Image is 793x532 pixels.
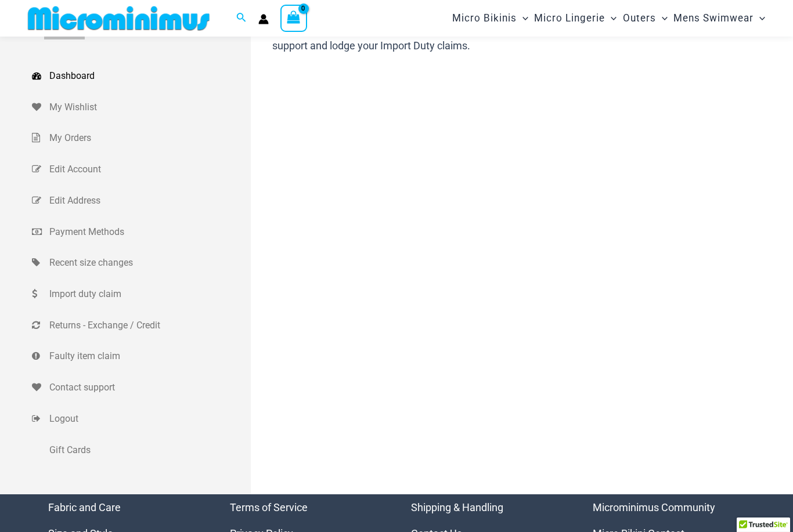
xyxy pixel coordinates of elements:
[673,3,754,33] span: Mens Swimwear
[49,223,248,241] span: Payment Methods
[49,317,248,334] span: Returns - Exchange / Credit
[49,285,248,303] span: Import duty claim
[258,14,269,24] a: Account icon link
[49,67,248,85] span: Dashboard
[32,247,251,278] a: Recent size changes
[49,129,248,147] span: My Orders
[23,5,214,31] img: MM SHOP LOGO FLAT
[531,3,619,33] a: Micro LingerieMenu ToggleMenu Toggle
[49,379,248,396] span: Contact support
[32,122,251,154] a: My Orders
[593,501,715,513] a: Microminimus Community
[49,441,248,459] span: Gift Cards
[754,3,765,33] span: Menu Toggle
[448,2,770,35] nav: Site Navigation
[49,410,248,428] span: Logout
[32,278,251,310] a: Import duty claim
[452,3,517,33] span: Micro Bikinis
[623,3,656,33] span: Outers
[236,11,247,26] a: Search icon link
[656,3,668,33] span: Menu Toggle
[49,348,248,365] span: Faulty item claim
[280,5,307,31] a: View Shopping Cart, empty
[671,3,768,33] a: Mens SwimwearMenu ToggleMenu Toggle
[272,20,761,54] p: This is your Account Dashboard where you can view your order history, update your details, contac...
[411,501,503,513] a: Shipping & Handling
[620,3,671,33] a: OutersMenu ToggleMenu Toggle
[32,92,251,123] a: My Wishlist
[48,501,121,513] a: Fabric and Care
[49,254,248,272] span: Recent size changes
[32,403,251,435] a: Logout
[230,501,308,513] a: Terms of Service
[32,310,251,341] a: Returns - Exchange / Credit
[517,3,528,33] span: Menu Toggle
[32,185,251,216] a: Edit Address
[49,161,248,178] span: Edit Account
[32,372,251,403] a: Contact support
[32,60,251,92] a: Dashboard
[32,154,251,185] a: Edit Account
[32,216,251,248] a: Payment Methods
[605,3,617,33] span: Menu Toggle
[32,341,251,372] a: Faulty item claim
[534,3,605,33] span: Micro Lingerie
[49,192,248,209] span: Edit Address
[32,435,251,466] a: Gift Cards
[49,99,248,116] span: My Wishlist
[449,3,531,33] a: Micro BikinisMenu ToggleMenu Toggle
